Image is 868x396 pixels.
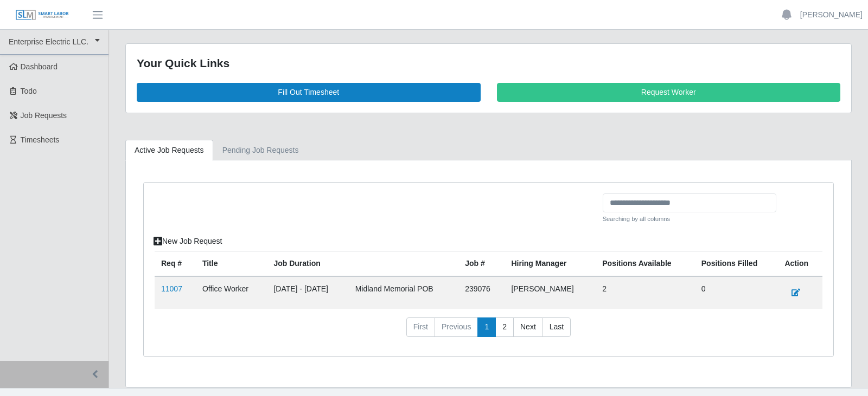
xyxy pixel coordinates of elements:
[196,251,267,277] th: Title
[800,9,863,21] a: [PERSON_NAME]
[603,215,776,224] small: Searching by all columns
[213,140,308,161] a: Pending Job Requests
[21,111,67,120] span: Job Requests
[21,87,37,95] span: Todo
[155,317,822,346] nav: pagination
[196,276,267,309] td: Office Worker
[21,62,58,71] span: Dashboard
[497,83,841,102] a: Request Worker
[495,317,514,337] a: 2
[695,251,778,277] th: Positions Filled
[161,284,182,293] a: 11007
[146,232,229,251] a: New Job Request
[596,276,695,309] td: 2
[505,251,596,277] th: Hiring Manager
[458,276,505,309] td: 239076
[125,140,213,161] a: Active Job Requests
[137,83,481,102] a: Fill Out Timesheet
[477,317,496,337] a: 1
[596,251,695,277] th: Positions Available
[155,251,196,277] th: Req #
[778,251,822,277] th: Action
[267,276,348,309] td: [DATE] - [DATE]
[349,276,459,309] td: Midland Memorial POB
[15,9,69,21] img: SLM Logo
[695,276,778,309] td: 0
[137,55,840,72] div: Your Quick Links
[267,251,348,277] th: Job Duration
[21,135,60,144] span: Timesheets
[542,317,571,337] a: Last
[505,276,596,309] td: [PERSON_NAME]
[513,317,543,337] a: Next
[458,251,505,277] th: Job #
